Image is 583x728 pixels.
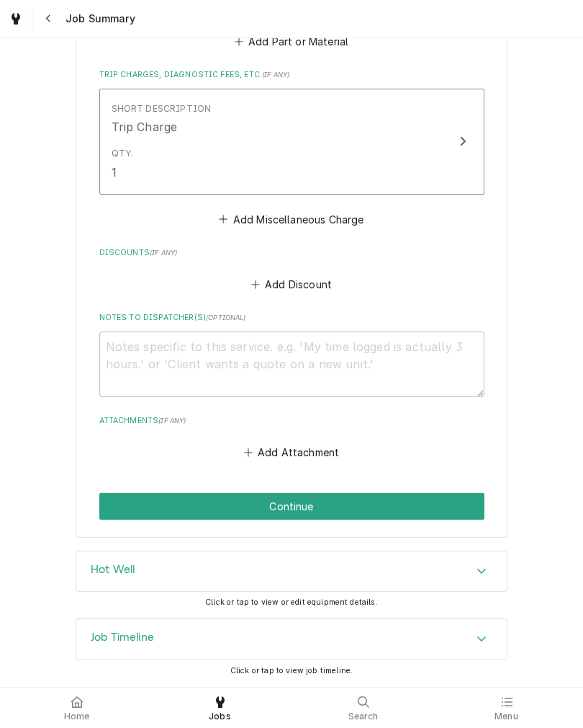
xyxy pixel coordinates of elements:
div: Trip Charge [112,118,178,136]
span: ( optional ) [206,314,246,321]
span: ( if any ) [150,249,177,257]
a: Menu [435,691,577,725]
h3: Hot Well [91,563,135,577]
label: Notes to Dispatcher(s) [99,312,484,324]
div: Short Description [112,102,212,115]
div: Button Group Row [99,493,484,520]
a: Search [292,691,434,725]
span: Search [348,711,379,722]
div: Attachments [99,415,484,463]
button: Accordion Details Expand Trigger [76,551,507,592]
div: Trip Charges, Diagnostic Fees, etc. [99,69,484,229]
button: Continue [99,493,484,520]
div: Job Timeline [76,618,507,660]
span: ( if any ) [158,417,186,425]
div: Notes to Dispatcher(s) [99,312,484,397]
label: Discounts [99,247,484,259]
button: Add Part or Material [232,31,351,51]
a: Go to Jobs [3,6,29,32]
button: Add Discount [248,275,334,295]
span: Home [64,711,90,722]
span: Click or tap to view job timeline. [230,666,353,675]
button: Navigate back [35,6,61,32]
span: ( if any ) [262,71,289,79]
div: Accordion Header [76,619,507,660]
span: Menu [494,711,518,722]
button: Add Attachment [241,443,342,463]
label: Trip Charges, Diagnostic Fees, etc. [99,69,484,81]
div: 1 [112,164,117,181]
label: Attachments [99,415,484,427]
a: Jobs [149,691,291,725]
div: Discounts [99,247,484,295]
button: Update Line Item [99,89,484,194]
span: Jobs [209,711,231,722]
button: Add Miscellaneous Charge [217,209,366,229]
span: Job Summary [61,12,135,26]
div: Button Group [99,493,484,520]
div: Qty. [112,147,134,160]
button: Accordion Details Expand Trigger [76,619,507,660]
h3: Job Timeline [91,631,154,644]
div: Hot Well [76,551,507,592]
span: Click or tap to view or edit equipment details. [205,598,378,607]
div: Accordion Header [76,551,507,592]
a: Home [6,691,148,725]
